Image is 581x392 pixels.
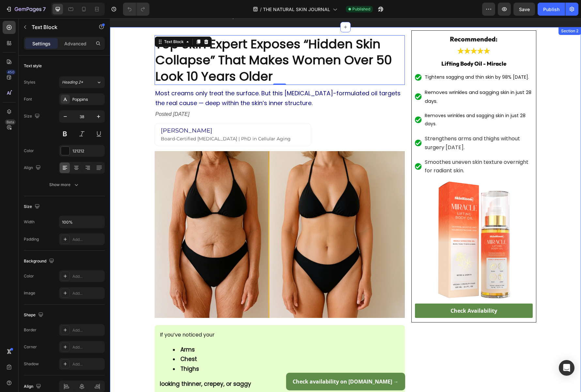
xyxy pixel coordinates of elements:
[315,55,419,63] p: Tightens sagging and thin skin by 98% [DATE].
[32,40,51,47] p: Settings
[24,179,105,191] button: Show more
[24,382,42,391] div: Align
[24,273,34,279] div: Color
[24,361,39,367] div: Shadow
[24,96,32,102] div: Font
[24,257,55,266] div: Background
[315,70,422,87] p: Removes wrinkles and sagging skin in just 28 days.
[347,29,380,36] img: 1682630804-1662480996-amazon-5-stars-png-1-.webp
[64,40,86,47] p: Advanced
[305,145,312,151] img: 1679672050-1679397581-343.png
[183,359,289,367] p: Check availability on [DOMAIN_NAME] →
[49,181,80,188] div: Show more
[24,311,45,320] div: Shape
[123,3,149,16] div: Undo/Redo
[72,97,103,102] div: Poppins
[72,290,103,296] div: Add...
[72,274,103,279] div: Add...
[32,23,87,31] p: Text Block
[24,219,35,225] div: Width
[24,112,41,121] div: Size
[315,93,422,110] p: Removes wrinkles and sagging skin in just 28 days.
[6,70,16,75] div: 450
[176,354,295,372] a: Check availability on [DOMAIN_NAME] →
[24,164,42,172] div: Align
[24,202,41,211] div: Size
[519,7,530,12] span: Save
[72,361,103,367] div: Add...
[3,3,49,16] button: 7
[315,140,419,156] span: Smoothes uneven skin texture overnight for radiant skin.
[260,6,262,13] span: /
[315,117,410,133] span: Strengthens arms and thighs without surgery [DATE].
[305,56,312,62] img: 1679672050-1679397581-343.png
[24,327,37,333] div: Border
[24,290,35,296] div: Image
[24,63,42,69] div: Text style
[72,344,103,350] div: Add...
[513,3,535,16] button: Save
[24,79,35,85] div: Styles
[110,18,581,392] iframe: Design area
[450,10,470,16] div: Section 2
[5,119,16,125] div: Beta
[24,344,37,350] div: Corner
[59,76,105,88] button: Heading 2*
[24,236,39,242] div: Padding
[263,6,330,13] span: THE NATURAL SKIN JOURNAL
[559,360,574,376] div: Open Intercom Messenger
[341,289,387,296] p: Check Availability
[305,98,312,105] img: 1679672050-1679397581-343.png
[305,75,312,82] img: 1679672050-1679397581-343.png
[43,5,46,13] p: 7
[538,3,565,16] button: Publish
[59,216,104,228] input: Auto
[62,79,83,85] span: Heading 2*
[305,162,423,280] img: gempages_577436572362736355-21dc95b7-09b0-446e-99d1-f238326b5fcc.png
[305,285,423,300] a: Check Availability
[543,6,559,13] div: Publish
[305,121,312,128] img: 1679672050-1679397581-343.png
[352,6,370,12] span: Published
[72,148,103,154] div: 121212
[24,148,34,154] div: Color
[72,237,103,243] div: Add...
[331,42,396,49] strong: Lifting Body Oil - Miracle
[72,327,103,333] div: Add...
